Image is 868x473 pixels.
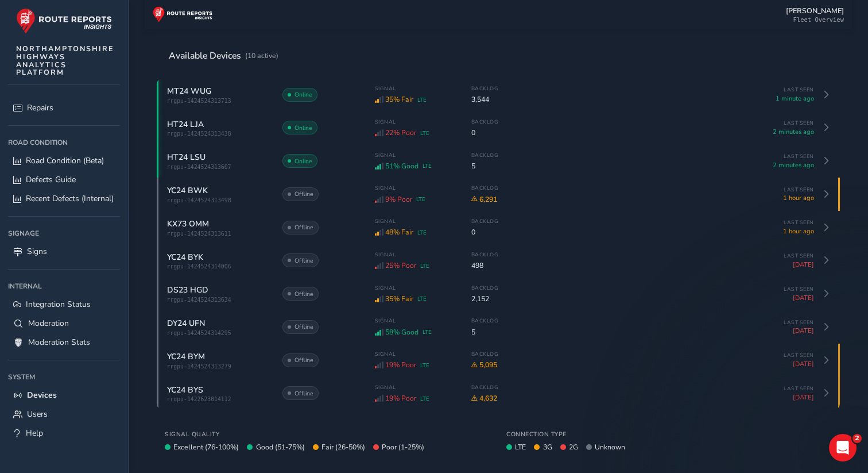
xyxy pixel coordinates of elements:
span: rrgpu-1424524313634 [167,297,270,303]
span: 3G [543,443,552,452]
span: LTE [416,195,425,203]
span: Signal [375,317,455,324]
a: Moderation [8,314,120,333]
span: YC24 BYK [167,252,203,263]
span: Offline [294,290,313,298]
span: LTE [423,162,432,170]
span: Backlog [471,118,499,125]
span: LTE [417,295,427,302]
span: LTE [420,362,429,369]
span: Road Condition (Beta) [26,155,104,166]
span: Users [27,409,48,420]
div: [PERSON_NAME] [786,6,844,16]
span: LTE [420,395,429,402]
span: HT24 LJA [167,119,204,130]
span: [DATE] [757,294,814,302]
span: Signal [375,284,455,291]
span: Backlog [471,351,499,357]
span: Defects Guide [26,174,76,185]
div: Connection Type [506,430,832,439]
span: 22% Poor [385,128,416,137]
span: YC24 BWK [167,185,208,196]
span: YC24 BYS [167,384,203,395]
span: 3,544 [471,95,499,104]
a: Road Condition (Beta) [8,151,120,170]
span: rrgpu-1424524313611 [167,230,270,237]
span: 58% Good [385,328,418,337]
span: Help [26,428,43,439]
div: Fleet Overview [793,16,844,23]
span: 498 [471,261,499,270]
span: Offline [294,256,313,265]
span: Offline [294,190,313,198]
span: 5 [471,161,499,171]
span: DY24 UFN [167,318,205,329]
span: rrgpu-1424524313279 [167,363,270,370]
span: rrgpu-1422623014112 [167,396,270,402]
span: 5,095 [471,360,499,370]
span: 5 [471,328,499,337]
span: Online [294,90,312,99]
span: LTE [420,262,429,270]
div: Signal Quality [165,430,490,439]
span: 2 [852,434,862,443]
span: rrgpu-1424524314295 [167,330,270,336]
span: Signs [27,246,47,257]
span: [DATE] [757,326,814,335]
span: Fair (26-50%) [321,443,365,452]
span: LTE [515,443,526,452]
span: Offline [294,356,313,364]
a: Users [8,405,120,424]
span: Last Seen [757,319,814,326]
span: Backlog [471,218,499,225]
span: Last Seen [757,186,814,193]
span: Last Seen [757,219,814,226]
span: Good (51-75%) [256,443,305,452]
span: Last Seen [757,252,814,259]
span: 25% Poor [385,261,416,270]
span: 35% Fair [385,294,413,303]
span: LTE [417,96,427,103]
span: Online [294,124,312,132]
span: Last Seen [757,153,814,160]
span: 2G [569,443,578,452]
span: 35% Fair [385,95,413,104]
span: Moderation Stats [28,337,90,348]
span: 48% Fair [385,228,413,237]
span: 4,632 [471,394,499,403]
a: Integration Status [8,295,120,314]
span: 19% Poor [385,360,416,370]
div: Road Condition [8,134,120,151]
span: Backlog [471,152,499,159]
span: Last Seen [757,352,814,359]
div: System [8,368,120,386]
a: Signs [8,242,120,261]
span: Online [294,157,312,166]
span: Signal [375,218,455,225]
span: Last Seen [757,286,814,293]
a: Help [8,424,120,443]
span: 2 minutes ago [757,161,814,170]
span: Backlog [471,184,499,191]
span: Offline [294,322,313,331]
a: Moderation Stats [8,333,120,352]
span: KX73 OMM [167,218,209,229]
span: 19% Poor [385,394,416,403]
a: Repairs [8,98,120,117]
span: 1 minute ago [757,94,814,103]
img: rr logo [16,8,112,34]
span: LTE [420,129,429,137]
iframe: Intercom live chat [829,434,857,462]
a: Defects Guide [8,170,120,189]
span: Last Seen [757,86,814,93]
span: 0 [471,228,499,237]
span: Backlog [471,284,499,291]
span: Recent Defects (Internal) [26,193,114,204]
img: rr logo [153,6,212,22]
span: YC24 BYM [167,351,205,362]
span: DS23 HGD [167,284,208,295]
span: Signal [375,351,455,357]
span: LTE [417,229,427,236]
span: Signal [375,251,455,258]
span: Offline [294,389,313,398]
